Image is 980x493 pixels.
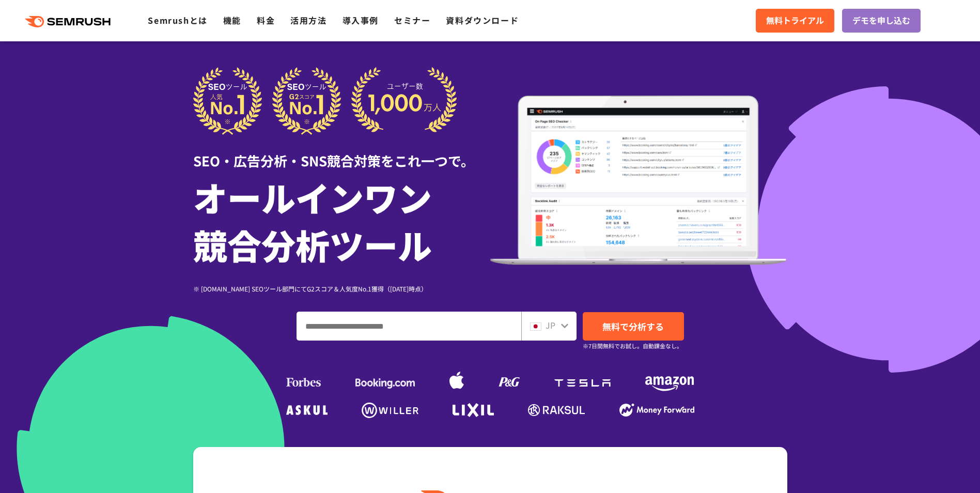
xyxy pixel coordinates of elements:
span: デモを申し込む [852,14,910,27]
span: 無料トライアル [766,14,824,27]
span: JP [546,319,555,331]
a: 導入事例 [343,14,379,26]
a: 料金 [257,14,275,26]
span: 無料で分析する [602,320,664,333]
a: デモを申し込む [842,9,921,33]
a: 活用方法 [290,14,326,26]
a: 機能 [223,14,241,26]
a: 無料トライアル [756,9,834,33]
a: 資料ダウンロード [446,14,519,26]
div: ※ [DOMAIN_NAME] SEOツール部門にてG2スコア＆人気度No.1獲得（[DATE]時点） [193,284,490,294]
h1: オールインワン 競合分析ツール [193,173,490,268]
small: ※7日間無料でお試し。自動課金なし。 [583,341,682,351]
a: 無料で分析する [583,312,684,341]
div: SEO・広告分析・SNS競合対策をこれ一つで。 [193,135,490,171]
a: セミナー [394,14,430,26]
a: Semrushとは [148,14,207,26]
input: ドメイン、キーワードまたはURLを入力してください [297,312,521,340]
